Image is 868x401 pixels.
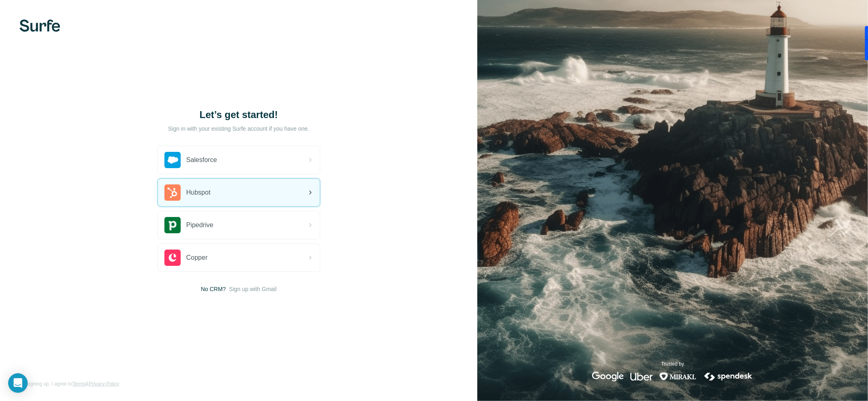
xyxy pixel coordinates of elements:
[157,108,320,121] h1: Let’s get started!
[20,380,119,388] span: By signing up, I agree to &
[186,188,211,197] span: Hubspot
[630,372,653,381] img: uber's logo
[89,381,119,387] a: Privacy Policy
[164,184,181,201] img: hubspot's logo
[164,250,181,266] img: copper's logo
[186,155,217,165] span: Salesforce
[186,220,214,230] span: Pipedrive
[186,253,208,263] span: Copper
[168,125,309,133] p: Sign in with your existing Surfe account if you have one.
[8,373,28,393] div: Open Intercom Messenger
[592,372,624,381] img: google's logo
[201,285,225,293] span: No CRM?
[72,381,85,387] a: Terms
[661,360,684,368] p: Trusted by
[20,20,60,32] img: Surfe's logo
[164,217,181,233] img: pipedrive's logo
[659,372,697,381] img: mirakl's logo
[703,372,754,381] img: spendesk's logo
[229,285,277,293] button: Sign up with Gmail
[164,152,181,168] img: salesforce's logo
